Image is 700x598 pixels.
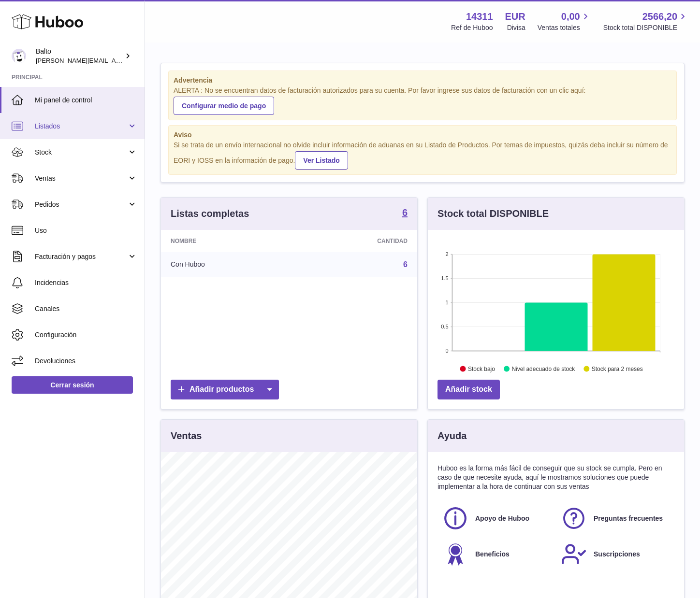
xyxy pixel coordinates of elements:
[445,251,448,257] text: 2
[35,200,127,209] span: Pedidos
[475,550,510,559] span: Beneficios
[402,208,408,219] a: 6
[294,230,417,252] th: Cantidad
[35,252,127,261] span: Facturación y pagos
[35,96,137,105] span: Mi panel de control
[603,10,688,32] a: 2566,20 Stock total DISPONIBLE
[475,514,529,523] span: Apoyo de Huboo
[561,10,580,23] span: 0,00
[161,252,294,277] td: Con Huboo
[561,541,670,567] a: Suscripciones
[437,207,549,220] h3: Stock total DISPONIBLE
[174,76,671,85] strong: Advertencia
[437,464,674,491] p: Huboo es la forma más fácil de conseguir que su stock se cumpla. Pero en caso de que necesite ayu...
[437,429,467,442] h3: Ayuda
[12,376,133,394] a: Cerrar sesión
[442,505,551,531] a: Apoyo de Huboo
[295,151,348,170] a: Ver Listado
[174,86,671,115] div: ALERTA : No se encuentran datos de facturación autorizados para su cuenta. Por favor ingrese sus ...
[35,226,137,235] span: Uso
[441,324,448,329] text: 0.5
[171,429,202,442] h3: Ventas
[561,505,670,531] a: Preguntas frecuentes
[36,47,123,65] div: Balto
[174,130,671,140] strong: Aviso
[468,365,495,372] text: Stock bajo
[35,330,137,340] span: Configuración
[442,541,551,567] a: Beneficios
[171,207,249,220] h3: Listas completas
[538,23,591,32] span: Ventas totales
[594,550,640,559] span: Suscripciones
[35,356,137,366] span: Devoluciones
[437,380,500,399] a: Añadir stock
[538,10,591,32] a: 0,00 Ventas totales
[451,23,493,32] div: Ref de Huboo
[35,122,127,131] span: Listados
[35,174,127,183] span: Ventas
[174,97,274,115] a: Configurar medio de pago
[466,10,493,23] strong: 14311
[642,10,677,23] span: 2566,20
[35,148,127,157] span: Stock
[603,23,688,32] span: Stock total DISPONIBLE
[35,304,137,313] span: Canales
[507,23,525,32] div: Divisa
[402,208,408,217] strong: 6
[12,49,26,63] img: dani@balto.fr
[403,260,408,269] a: 6
[441,275,448,281] text: 1.5
[511,365,575,372] text: Nivel adecuado de stock
[161,230,294,252] th: Nombre
[445,348,448,354] text: 0
[592,365,643,372] text: Stock para 2 meses
[445,299,448,305] text: 1
[36,57,194,64] span: [PERSON_NAME][EMAIL_ADDRESS][DOMAIN_NAME]
[35,278,137,287] span: Incidencias
[171,380,279,399] a: Añadir productos
[505,10,525,23] strong: EUR
[174,141,671,170] div: Si se trata de un envío internacional no olvide incluir información de aduanas en su Listado de P...
[594,514,663,523] span: Preguntas frecuentes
